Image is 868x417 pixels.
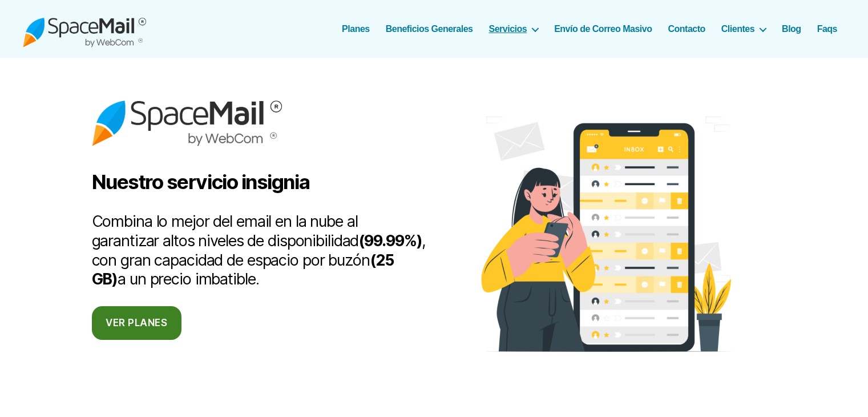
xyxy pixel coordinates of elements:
b: Nuestro servicio insignia [92,170,310,194]
h2: Combina lo mejor del email en la nube al garantizar altos niveles de disponibilidad , con gran ca... [92,212,429,289]
img: Spacemail [23,10,146,47]
a: Planes [342,23,370,34]
a: Clientes [721,23,766,34]
a: Faqs [817,23,837,34]
b: (25 GB) [92,251,394,289]
a: Beneficios Generales [386,23,473,34]
a: Contacto [668,23,705,34]
a: Blog [782,23,801,34]
a: Envío de Correo Masivo [554,23,652,34]
a: Servicios [489,23,539,34]
nav: Horizontal [348,23,845,34]
a: ver PLANES [92,306,182,340]
b: (99.99%) [358,231,422,250]
img: Spacemail [92,89,282,146]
